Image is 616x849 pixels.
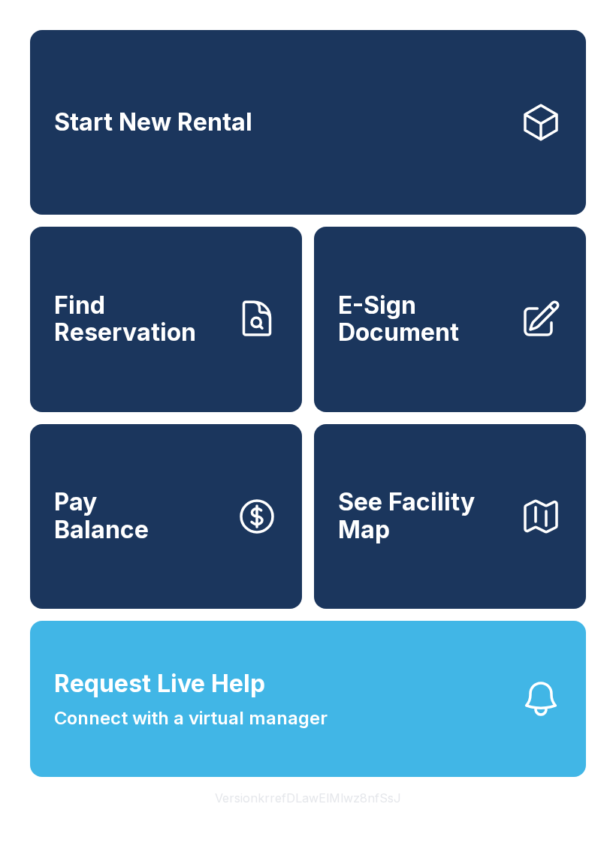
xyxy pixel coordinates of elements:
button: See Facility Map [314,424,586,609]
span: Find Reservation [54,292,224,347]
span: Connect with a virtual manager [54,705,328,732]
span: See Facility Map [338,489,508,543]
a: E-Sign Document [314,227,586,411]
span: E-Sign Document [338,292,508,347]
button: PayBalance [30,424,302,609]
span: Pay Balance [54,489,149,543]
button: VersionkrrefDLawElMlwz8nfSsJ [203,777,413,819]
span: Start New Rental [54,109,252,137]
span: Request Live Help [54,666,265,702]
button: Request Live HelpConnect with a virtual manager [30,621,586,777]
a: Start New Rental [30,30,586,215]
a: Find Reservation [30,227,302,411]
